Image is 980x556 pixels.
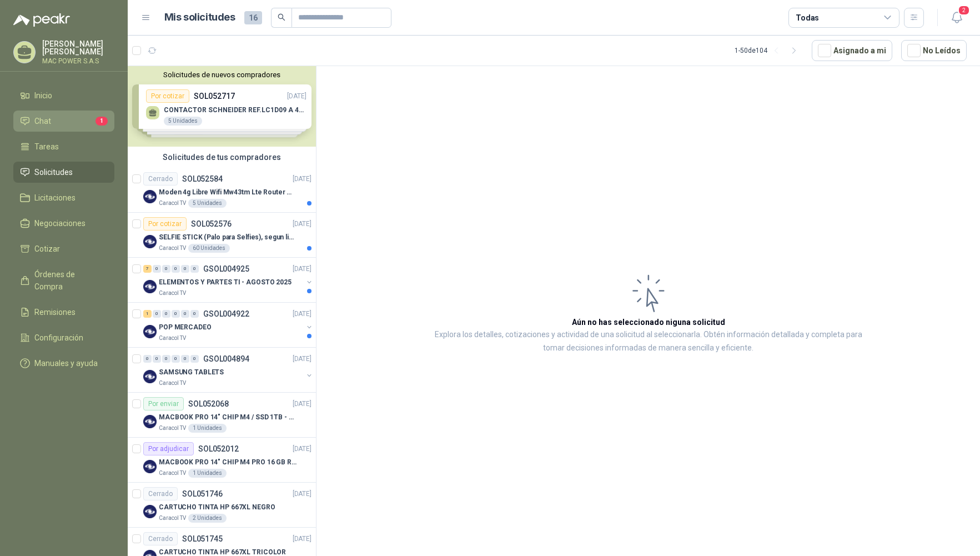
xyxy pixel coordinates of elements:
[34,217,86,229] span: Negociaciones
[181,355,189,363] div: 0
[13,162,114,183] a: Solicitudes
[143,235,157,248] img: Company Logo
[293,444,311,454] p: [DATE]
[13,327,114,348] a: Configuración
[735,42,803,59] div: 1 - 50 de 104
[244,11,262,24] span: 16
[159,469,186,478] p: Caracol TV
[191,220,232,228] p: SOL052576
[164,9,235,26] h1: Mis solicitudes
[128,483,316,528] a: CerradoSOL051746[DATE] Company LogoCARTUCHO TINTA HP 667XL NEGROCaracol TV2 Unidades
[159,514,186,523] p: Caracol TV
[13,111,114,132] a: Chat1
[293,489,311,499] p: [DATE]
[572,316,725,328] h3: Aún no has seleccionado niguna solicitud
[198,445,239,453] p: SOL052012
[162,355,170,363] div: 0
[143,532,178,545] div: Cerrado
[958,5,970,16] span: 2
[143,487,178,500] div: Cerrado
[143,307,314,343] a: 1 0 0 0 0 0 GSOL004922[DATE] Company LogoPOP MERCADEOCaracol TV
[34,141,59,153] span: Tareas
[181,310,189,318] div: 0
[143,217,187,231] div: Por cotizar
[153,310,161,318] div: 0
[203,265,249,273] p: GSOL004925
[159,187,297,198] p: Moden 4g Libre Wifi Mw43tm Lte Router Móvil Internet 5ghz
[128,393,316,438] a: Por enviarSOL052068[DATE] Company LogoMACBOOK PRO 14" CHIP M4 / SSD 1TB - 24 GB RAMCaracol TV1 Un...
[128,168,316,213] a: CerradoSOL052584[DATE] Company LogoModen 4g Libre Wifi Mw43tm Lte Router Móvil Internet 5ghzCarac...
[159,334,186,343] p: Caracol TV
[143,310,152,318] div: 1
[13,85,114,106] a: Inicio
[13,13,70,27] img: Logo peakr
[203,355,249,363] p: GSOL004894
[293,219,311,229] p: [DATE]
[13,302,114,323] a: Remisiones
[42,58,114,64] p: MAC POWER S.A.S
[190,355,199,363] div: 0
[159,424,186,433] p: Caracol TV
[159,232,297,243] p: SELFIE STICK (Palo para Selfies), segun link adjunto
[34,192,76,204] span: Licitaciones
[143,262,314,298] a: 7 0 0 0 0 0 GSOL004925[DATE] Company LogoELEMENTOS Y PARTES TI - AGOSTO 2025Caracol TV
[181,265,189,273] div: 0
[13,238,114,259] a: Cotizar
[188,514,227,523] div: 2 Unidades
[143,505,157,518] img: Company Logo
[293,174,311,184] p: [DATE]
[128,213,316,258] a: Por cotizarSOL052576[DATE] Company LogoSELFIE STICK (Palo para Selfies), segun link adjuntoCaraco...
[947,8,967,28] button: 2
[34,243,60,255] span: Cotizar
[143,460,157,473] img: Company Logo
[159,244,186,253] p: Caracol TV
[128,438,316,483] a: Por adjudicarSOL052012[DATE] Company LogoMACBOOK PRO 14" CHIP M4 PRO 16 GB RAM 1TBCaracol TV1 Uni...
[188,469,227,478] div: 1 Unidades
[278,13,285,21] span: search
[143,325,157,338] img: Company Logo
[293,354,311,364] p: [DATE]
[293,309,311,319] p: [DATE]
[159,379,186,388] p: Caracol TV
[796,12,819,24] div: Todas
[159,502,275,513] p: CARTUCHO TINTA HP 667XL NEGRO
[34,89,52,102] span: Inicio
[143,442,194,455] div: Por adjudicar
[13,353,114,374] a: Manuales y ayuda
[143,370,157,383] img: Company Logo
[159,457,297,468] p: MACBOOK PRO 14" CHIP M4 PRO 16 GB RAM 1TB
[42,40,114,56] p: [PERSON_NAME] [PERSON_NAME]
[188,199,227,208] div: 5 Unidades
[159,199,186,208] p: Caracol TV
[293,534,311,544] p: [DATE]
[143,355,152,363] div: 0
[190,265,199,273] div: 0
[188,424,227,433] div: 1 Unidades
[143,265,152,273] div: 7
[901,40,967,61] button: No Leídos
[128,66,316,147] div: Solicitudes de nuevos compradoresPor cotizarSOL052717[DATE] CONTACTOR SCHNEIDER REF.LC1D09 A 440V...
[34,166,73,178] span: Solicitudes
[143,190,157,203] img: Company Logo
[182,490,223,498] p: SOL051746
[153,355,161,363] div: 0
[143,352,314,388] a: 0 0 0 0 0 0 GSOL004894[DATE] Company LogoSAMSUNG TABLETSCaracol TV
[128,147,316,168] div: Solicitudes de tus compradores
[182,175,223,183] p: SOL052584
[143,172,178,186] div: Cerrado
[172,265,180,273] div: 0
[159,277,292,288] p: ELEMENTOS Y PARTES TI - AGOSTO 2025
[812,40,892,61] button: Asignado a mi
[188,400,229,408] p: SOL052068
[293,399,311,409] p: [DATE]
[172,355,180,363] div: 0
[182,535,223,543] p: SOL051745
[34,357,98,369] span: Manuales y ayuda
[153,265,161,273] div: 0
[34,306,76,318] span: Remisiones
[34,115,51,127] span: Chat
[293,264,311,274] p: [DATE]
[143,415,157,428] img: Company Logo
[13,264,114,297] a: Órdenes de Compra
[159,412,297,423] p: MACBOOK PRO 14" CHIP M4 / SSD 1TB - 24 GB RAM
